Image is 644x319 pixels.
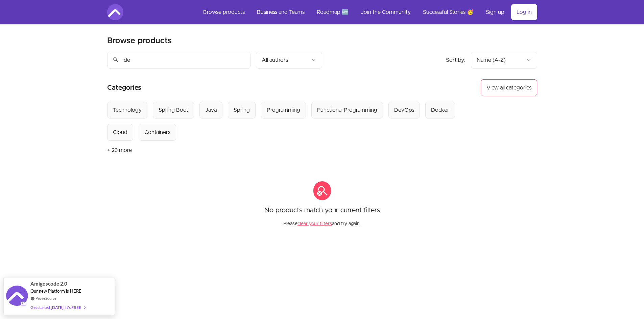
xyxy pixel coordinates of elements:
[446,57,466,63] span: Sort by:
[159,106,188,114] div: Spring Boot
[264,206,380,215] p: No products match your current filters
[107,141,132,160] button: + 23 more
[283,215,361,227] p: Please and try again.
[113,128,127,136] div: Cloud
[297,220,332,227] button: clear your filters
[30,280,67,288] span: Amigoscode 2.0
[481,79,537,96] button: View all categories
[198,4,250,20] a: Browse products
[144,128,170,136] div: Containers
[205,106,217,114] div: Java
[355,4,416,20] a: Join the Community
[256,52,322,69] button: Filter by author
[418,4,479,20] a: Successful Stories 🥳
[511,4,537,20] a: Log in
[431,106,449,114] div: Docker
[317,106,377,114] div: Functional Programming
[107,35,172,46] h1: Browse products
[107,79,141,96] h2: Categories
[267,106,300,114] div: Programming
[311,4,354,20] a: Roadmap 🆕
[107,4,123,20] img: Amigoscode logo
[35,295,56,301] a: ProveSource
[394,106,414,114] div: DevOps
[252,4,310,20] a: Business and Teams
[113,106,142,114] div: Technology
[198,4,537,20] nav: Main
[107,52,251,69] input: Search product names
[113,55,119,64] span: search
[6,286,28,308] img: provesource social proof notification image
[30,288,81,294] span: Our new Platform is HERE
[234,106,250,114] div: Spring
[313,181,331,200] span: search_off
[471,52,537,69] button: Product sort options
[480,4,510,20] a: Sign up
[30,303,85,311] div: Get started [DATE]. It's FREE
